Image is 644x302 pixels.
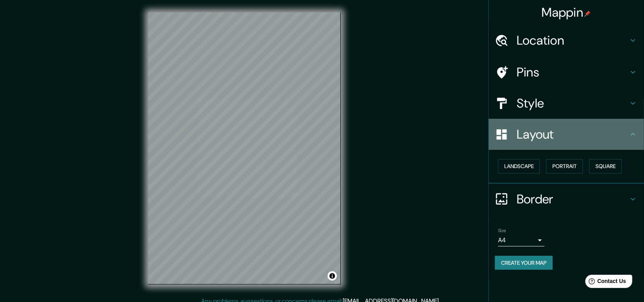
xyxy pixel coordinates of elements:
h4: Style [517,95,628,111]
button: Landscape [498,159,540,174]
h4: Location [517,33,628,48]
h4: Border [517,191,628,207]
div: Location [489,25,644,56]
div: Style [489,88,644,119]
button: Portrait [546,159,583,174]
div: A4 [498,234,545,246]
iframe: Help widget launcher [575,272,635,293]
button: Square [589,159,622,174]
canvas: Map [148,12,341,285]
div: Border [489,184,644,215]
label: Size [498,227,506,234]
img: pin-icon.png [585,10,591,17]
h4: Mappin [542,5,591,20]
div: Pins [489,57,644,88]
button: Toggle attribution [328,271,337,281]
button: Create your map [495,256,553,270]
div: Layout [489,119,644,150]
h4: Pins [517,64,628,80]
h4: Layout [517,127,628,142]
